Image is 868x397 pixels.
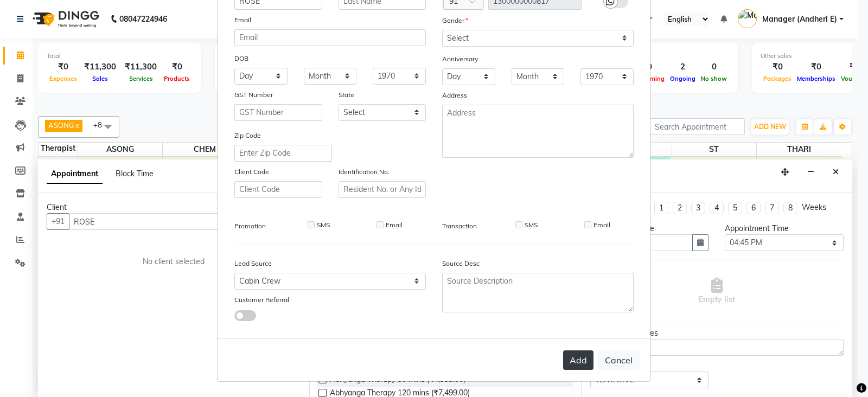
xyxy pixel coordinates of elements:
[234,104,322,121] input: GST Number
[234,131,261,140] label: Zip Code
[234,145,332,162] input: Enter Zip Code
[442,91,467,100] label: Address
[593,220,610,230] label: Email
[563,350,593,370] button: Add
[525,220,538,230] label: SMS
[234,54,248,63] label: DOB
[234,15,251,25] label: Email
[442,54,478,64] label: Anniversary
[234,259,272,268] label: Lead Source
[339,167,390,177] label: Identification No.
[317,220,330,230] label: SMS
[442,16,468,25] label: Gender
[234,29,426,46] input: Email
[234,295,289,305] label: Customer Referral
[598,350,640,370] button: Cancel
[234,90,273,100] label: GST Number
[339,90,354,100] label: State
[234,167,269,177] label: Client Code
[442,259,480,268] label: Source Desc
[234,221,266,231] label: Promotion
[339,181,426,198] input: Resident No. or Any Id
[234,181,322,198] input: Client Code
[386,220,403,230] label: Email
[442,221,477,231] label: Transaction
